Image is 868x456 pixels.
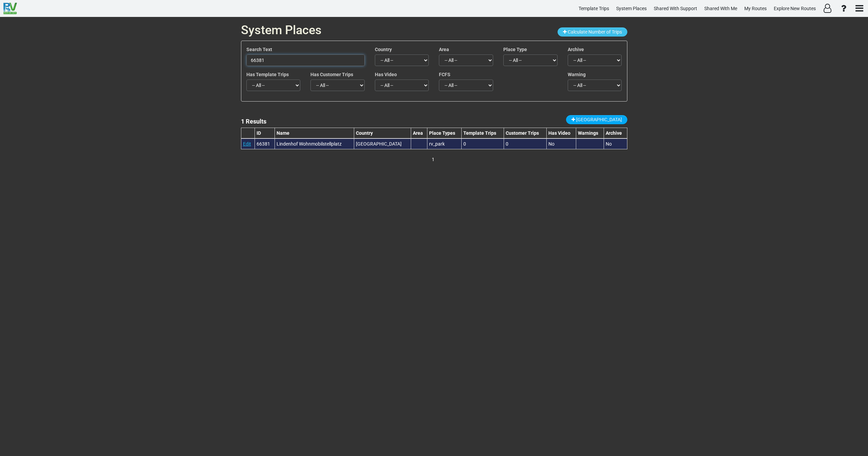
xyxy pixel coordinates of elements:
[744,6,767,11] span: My Routes
[568,29,622,35] span: Calculate Number of Trips
[568,46,584,53] label: Archive
[503,46,527,53] label: Place Type
[354,128,411,138] th: Country
[439,71,450,78] label: FCFS
[606,141,612,147] span: No
[310,71,353,78] label: Has Customer Trips
[277,140,352,147] div: Lindenhof Wohnmobilstellplatz
[548,141,554,147] span: No
[576,2,612,15] a: Template Trips
[354,138,411,149] td: [GEOGRAPHIC_DATA]
[741,2,770,15] a: My Routes
[579,6,609,11] span: Template Trips
[704,6,737,11] span: Shared With Me
[546,128,576,138] th: Has Video
[255,138,275,149] td: 66381
[432,157,435,162] span: 1
[3,3,17,14] img: RvPlanetLogo.png
[604,128,627,138] th: Archive
[504,128,546,138] th: Customer Trips
[429,140,460,147] div: rv_park
[255,128,275,138] th: ID
[651,2,700,15] a: Shared With Support
[427,128,462,138] th: Place Types
[275,128,354,138] th: Name
[613,2,650,15] a: System Places
[241,23,322,37] span: System Places
[462,128,504,138] th: Template Trips
[576,128,604,138] th: Warnings
[375,71,397,78] label: Has Video
[411,128,427,138] th: Area
[462,138,504,149] td: 0
[375,46,392,53] label: Country
[246,46,272,53] label: Search Text
[504,138,546,149] td: 0
[774,6,816,11] span: Explore New Routes
[439,46,449,53] label: Area
[654,6,697,11] span: Shared With Support
[616,6,647,11] span: System Places
[241,118,266,125] lable: 1 Results
[246,71,289,78] label: Has Template Trips
[701,2,740,15] a: Shared With Me
[568,71,586,78] label: Warning
[243,141,251,147] a: Edit
[771,2,819,15] a: Explore New Routes
[558,27,627,37] button: Calculate Number of Trips
[576,117,622,122] span: [GEOGRAPHIC_DATA]
[566,115,627,124] a: [GEOGRAPHIC_DATA]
